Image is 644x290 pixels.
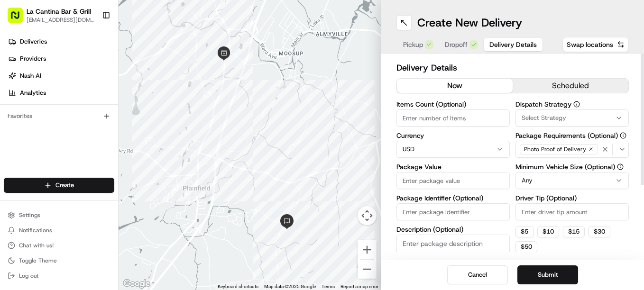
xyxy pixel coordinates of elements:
button: Map camera controls [358,206,377,225]
img: Google [121,278,152,290]
input: Enter driver tip amount [515,203,629,220]
button: Minimum Vehicle Size (Optional) [617,163,624,170]
span: Delivery Details [489,40,537,49]
span: [DATE] [84,172,103,180]
button: Start new chat [161,93,173,105]
img: Masood Aslam [9,163,25,179]
button: Settings [4,208,114,222]
div: Past conversations [9,123,64,131]
span: Pylon [94,220,115,227]
button: Photo Proof of Delivery [515,141,629,158]
input: Clear [25,61,156,71]
button: La Cantina Bar & Grill[EMAIL_ADDRESS][DOMAIN_NAME] [4,4,98,27]
a: 📗Knowledge Base [6,208,76,225]
button: Package Requirements (Optional) [620,132,626,139]
button: Zoom in [358,240,377,259]
img: Nash [9,9,28,28]
button: Swap locations [562,37,629,52]
button: Toggle Theme [4,254,114,267]
span: • [79,172,82,180]
label: Package Value [396,163,510,170]
img: 1736555255976-a54dd68f-1ca7-489b-9aae-adbdc363a1c4 [19,173,27,181]
a: Terms (opens in new tab) [322,284,335,289]
span: • [71,147,74,154]
div: Favorites [4,109,114,124]
div: 💻 [80,213,88,220]
span: Select Strategy [522,114,566,122]
a: 💻API Documentation [76,208,156,225]
span: Deliveries [20,37,47,46]
span: Dropoff [445,40,468,49]
button: Select Strategy [515,109,629,127]
input: Enter number of items [396,109,510,127]
button: Chat with us! [4,239,114,252]
button: $10 [537,226,559,237]
button: Dispatch Strategy [573,101,580,108]
span: [PERSON_NAME] [29,172,77,180]
p: Welcome 👋 [9,38,173,53]
a: Powered byPylon [67,219,115,227]
span: Nash AI [20,72,41,80]
a: Open this area in Google Maps (opens a new window) [121,278,152,290]
button: $30 [589,226,610,237]
span: Analytics [20,89,46,97]
span: Settings [19,211,40,219]
button: Log out [4,269,114,282]
img: 1736555255976-a54dd68f-1ca7-489b-9aae-adbdc363a1c4 [19,147,27,155]
span: Create [55,181,74,190]
span: API Documentation [90,212,152,221]
a: Providers [4,51,118,66]
div: 📗 [9,213,17,220]
button: $5 [515,226,534,237]
label: Description (Optional) [396,226,510,233]
span: Chat with us! [19,242,54,249]
span: Knowledge Base [19,212,73,221]
h1: Create New Delivery [417,15,522,30]
button: [EMAIL_ADDRESS][DOMAIN_NAME] [27,16,94,24]
a: Deliveries [4,34,118,49]
input: Enter package identifier [396,203,510,220]
span: Providers [20,54,46,63]
img: Regen Pajulas [9,138,25,153]
label: Dispatch Strategy [515,101,629,108]
button: scheduled [513,79,628,93]
span: Log out [19,272,38,280]
div: Start new chat [43,91,156,100]
img: 1736555255976-a54dd68f-1ca7-489b-9aae-adbdc363a1c4 [9,91,27,108]
span: Swap locations [567,40,613,49]
button: Notifications [4,224,114,237]
img: 9188753566659_6852d8bf1fb38e338040_72.png [20,91,37,108]
button: $15 [563,226,585,237]
label: Items Count (Optional) [396,101,510,108]
span: Notifications [19,227,52,234]
button: now [397,79,513,93]
button: See all [147,121,173,133]
label: Minimum Vehicle Size (Optional) [515,163,629,170]
span: Pickup [403,40,423,49]
label: Driver Tip (Optional) [515,195,629,201]
h2: Delivery Details [396,61,629,74]
button: Keyboard shortcuts [218,283,258,290]
span: Photo Proof of Delivery [524,145,586,153]
span: Toggle Theme [19,257,57,264]
button: Create [4,178,114,193]
a: Analytics [4,85,118,100]
a: Report a map error [340,284,378,289]
button: La Cantina Bar & Grill [27,7,91,16]
button: Cancel [447,265,508,284]
a: Nash AI [4,68,118,83]
button: Submit [517,265,578,284]
div: We're available if you need us! [43,100,130,108]
label: Currency [396,132,510,139]
span: [DATE] [76,147,96,154]
button: Zoom out [358,260,377,279]
button: $50 [515,241,537,253]
label: Package Identifier (Optional) [396,195,510,201]
span: Regen Pajulas [29,147,69,154]
label: Package Requirements (Optional) [515,132,629,139]
span: Map data ©2025 Google [264,284,316,289]
input: Enter package value [396,172,510,189]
